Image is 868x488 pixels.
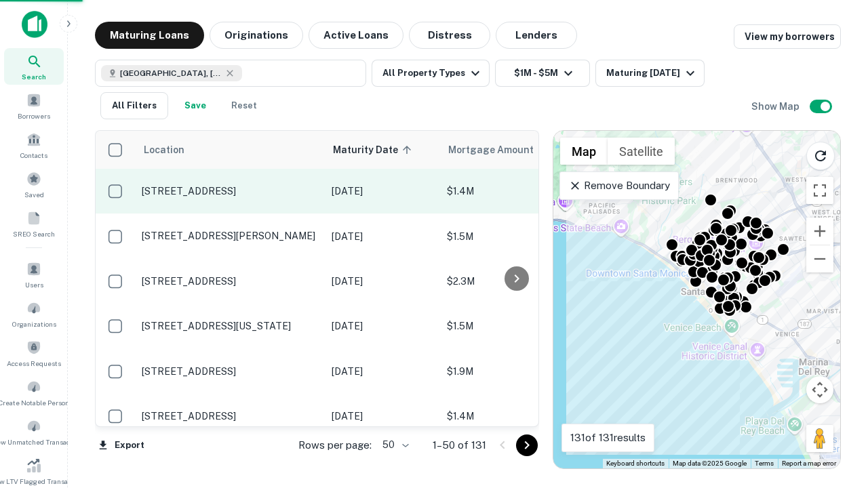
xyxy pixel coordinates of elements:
[516,434,538,456] button: Go to next page
[409,22,490,49] button: Distress
[332,409,433,424] p: [DATE]
[120,67,222,79] span: [GEOGRAPHIC_DATA], [GEOGRAPHIC_DATA], [GEOGRAPHIC_DATA]
[4,296,64,332] a: Organizations
[568,178,669,194] p: Remove Boundary
[298,437,372,453] p: Rows per page:
[496,22,577,49] button: Lenders
[4,413,64,450] a: Review Unmatched Transactions
[4,166,64,203] a: Saved
[560,138,608,165] button: Show street map
[4,374,64,411] a: Create Notable Person
[332,274,433,289] p: [DATE]
[377,435,411,455] div: 50
[95,22,204,49] button: Maturing Loans
[800,380,868,445] iframe: Chat Widget
[447,184,583,199] p: $1.4M
[447,409,583,424] p: $1.4M
[447,274,583,289] p: $2.3M
[142,275,318,287] p: [STREET_ADDRESS]
[557,451,601,468] a: Open this area in Google Maps (opens a new window)
[751,99,802,114] h6: Show Map
[142,365,318,378] p: [STREET_ADDRESS]
[95,435,148,455] button: Export
[4,205,64,242] a: SREO Search
[142,230,318,242] p: [STREET_ADDRESS][PERSON_NAME]
[174,92,217,119] button: Save your search to get updates of matches that match your search criteria.
[309,22,403,49] button: Active Loans
[557,451,601,468] img: Google
[595,60,705,87] button: Maturing [DATE]
[222,92,266,119] button: Reset
[7,358,61,369] span: Access Requests
[433,437,486,453] p: 1–50 of 131
[806,376,833,403] button: Map camera controls
[570,430,646,446] p: 131 of 131 results
[333,142,416,158] span: Maturity Date
[25,279,43,290] span: Users
[142,185,318,197] p: [STREET_ADDRESS]
[332,364,433,379] p: [DATE]
[18,110,50,121] span: Borrowers
[806,142,835,170] button: Reload search area
[4,335,64,371] a: Access Requests
[210,22,303,49] button: Originations
[372,60,490,87] button: All Property Types
[495,60,590,87] button: $1M - $5M
[447,229,583,244] p: $1.5M
[608,138,675,165] button: Show satellite imagery
[135,131,325,169] th: Location
[4,127,64,163] a: Contacts
[440,131,589,169] th: Mortgage Amount
[332,319,433,333] p: [DATE]
[447,319,583,333] p: $1.5M
[143,142,184,158] span: Location
[13,228,55,239] span: SREO Search
[12,319,56,329] span: Organizations
[142,320,318,332] p: [STREET_ADDRESS][US_STATE]
[4,87,64,124] a: Borrowers
[100,92,168,119] button: All Filters
[553,131,840,468] div: 0 0
[4,256,64,293] a: Users
[4,48,64,85] a: Search
[22,71,46,82] span: Search
[806,177,833,204] button: Toggle fullscreen view
[325,131,440,169] th: Maturity Date
[806,218,833,245] button: Zoom in
[734,24,841,49] a: View my borrowers
[755,460,774,467] a: Terms (opens in new tab)
[22,11,47,38] img: capitalize-icon.png
[806,245,833,272] button: Zoom out
[332,229,433,244] p: [DATE]
[606,459,665,468] button: Keyboard shortcuts
[448,142,551,158] span: Mortgage Amount
[95,60,366,87] button: [GEOGRAPHIC_DATA], [GEOGRAPHIC_DATA], [GEOGRAPHIC_DATA]
[332,184,433,199] p: [DATE]
[447,364,583,379] p: $1.9M
[24,189,44,200] span: Saved
[673,460,747,467] span: Map data ©2025 Google
[782,460,836,467] a: Report a map error
[20,150,47,161] span: Contacts
[606,65,698,81] div: Maturing [DATE]
[142,410,318,422] p: [STREET_ADDRESS]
